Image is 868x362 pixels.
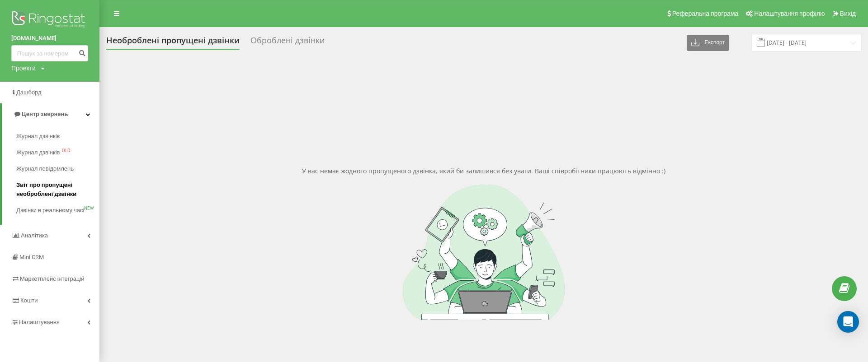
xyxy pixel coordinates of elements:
span: Дашборд [16,89,42,96]
span: Журнал дзвінків [16,132,60,141]
span: Звіт про пропущені необроблені дзвінки [16,181,95,199]
div: Оброблені дзвінки [250,36,325,50]
div: Необроблені пропущені дзвінки [106,36,240,50]
a: Звіт про пропущені необроблені дзвінки [16,177,99,202]
span: Налаштування профілю [754,10,825,17]
span: Аналiтика [21,232,48,239]
a: [DOMAIN_NAME] [11,34,88,43]
span: Центр звернень [22,111,68,117]
span: Журнал повідомлень [16,164,74,173]
button: Експорт [687,35,729,51]
a: Дзвінки в реальному часіNEW [16,202,99,218]
a: Журнал повідомлень [16,161,99,177]
span: Журнал дзвінків [16,148,60,157]
span: Налаштування [19,319,60,325]
span: Кошти [20,297,38,304]
div: Проекти [11,64,36,73]
span: Mini CRM [19,254,44,260]
a: Журнал дзвінківOLD [16,144,99,161]
a: Центр звернень [2,103,99,125]
span: Реферальна програма [672,10,739,17]
img: Ringostat logo [11,9,88,32]
a: Журнал дзвінків [16,128,99,144]
span: Вихід [840,10,856,17]
input: Пошук за номером [11,45,88,61]
div: Open Intercom Messenger [837,311,859,333]
span: Дзвінки в реальному часі [16,206,84,215]
span: Маркетплейс інтеграцій [20,275,85,282]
